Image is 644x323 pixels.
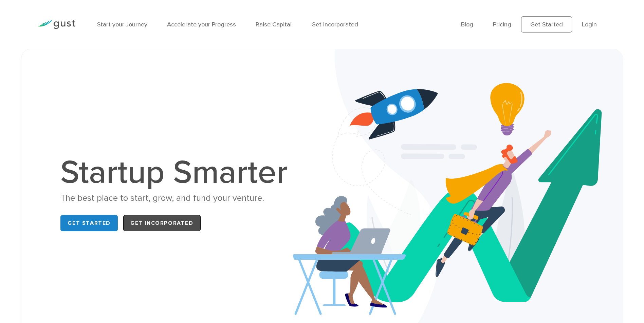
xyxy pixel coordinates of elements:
h1: Startup Smarter [60,156,295,189]
a: Login [582,21,597,28]
a: Accelerate your Progress [167,21,236,28]
a: Get Started [60,215,118,231]
a: Get Started [521,16,572,33]
a: Get Incorporated [123,215,201,231]
a: Pricing [493,21,511,28]
img: Gust Logo [37,20,75,29]
a: Raise Capital [256,21,292,28]
div: The best place to start, grow, and fund your venture. [60,192,295,204]
a: Blog [461,21,473,28]
a: Get Incorporated [311,21,358,28]
a: Start your Journey [97,21,147,28]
